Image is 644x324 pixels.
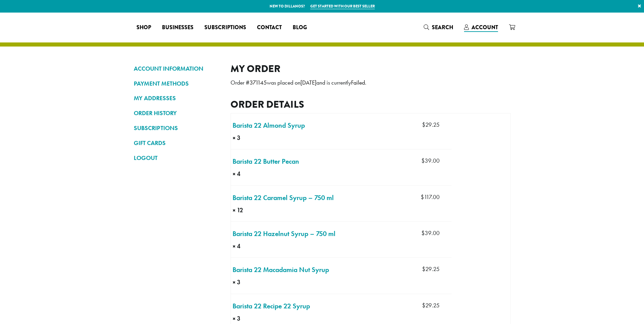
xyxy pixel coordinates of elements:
[233,156,299,166] a: Barista 22 Butter Pecan
[231,77,511,88] p: Order # was placed on and is currently .
[233,278,265,287] strong: × 3
[233,206,268,215] strong: × 12
[472,23,498,31] span: Account
[233,301,310,311] a: Barista 22 Recipe 22 Syrup
[134,92,220,104] a: MY ADDRESSES
[422,121,440,128] bdi: 29.25
[293,23,307,32] span: Blog
[134,152,220,164] a: LOGOUT
[422,302,425,309] span: $
[136,23,151,32] span: Shop
[233,314,260,323] strong: × 3
[421,157,425,164] span: $
[134,137,220,149] a: GIFT CARDS
[422,302,440,309] bdi: 29.25
[131,22,157,33] a: Shop
[310,3,375,9] a: Get started with our best seller
[134,107,220,119] a: ORDER HISTORY
[204,23,246,32] span: Subscriptions
[300,79,316,86] mark: [DATE]
[432,23,453,31] span: Search
[233,229,335,239] a: Barista 22 Hazelnut Syrup – 750 ml
[233,193,334,203] a: Barista 22 Caramel Syrup – 750 ml
[421,229,440,237] bdi: 39.00
[233,133,258,142] strong: × 3
[231,98,511,110] h2: Order details
[233,120,305,130] a: Barista 22 Almond Syrup
[134,122,220,134] a: SUBSCRIPTIONS
[418,22,459,33] a: Search
[422,265,425,273] span: $
[250,79,267,86] mark: 371145
[421,193,424,201] span: $
[162,23,194,32] span: Businesses
[351,79,365,86] mark: Failed
[231,63,511,75] h2: My Order
[233,242,267,251] strong: × 4
[421,229,425,237] span: $
[422,121,425,128] span: $
[257,23,282,32] span: Contact
[134,78,220,89] a: PAYMENT METHODS
[421,193,440,201] bdi: 117.00
[233,169,256,178] strong: × 4
[134,63,220,74] a: ACCOUNT INFORMATION
[422,265,440,273] bdi: 29.25
[233,265,329,275] a: Barista 22 Macadamia Nut Syrup
[421,157,440,164] bdi: 39.00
